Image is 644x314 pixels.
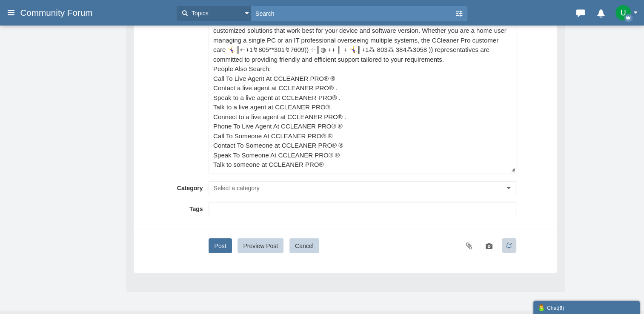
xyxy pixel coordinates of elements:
[140,181,209,192] label: Category
[538,303,635,312] div: Chat
[20,5,172,20] a: Community Forum
[251,6,455,21] input: Search
[289,238,319,253] button: Cancel
[209,238,232,253] button: Post
[189,9,209,18] span: Topics
[559,305,562,311] strong: 0
[209,181,516,195] button: Select a category
[615,5,631,20] img: 62WZPUAAAAGSURBVAMAQKVcw+amLYoAAAAASUVORK5CYII=
[213,185,259,191] span: Select a category
[20,8,99,18] span: Community Forum
[558,305,564,311] span: ( )
[4,6,302,188] div: Every user’s computer 🤸‍♀️║‬‬‬‬‬‬‬‬⇠+1↯805**301↯7609)) ⊹║◍ ++ ║ + 🤸‍♀️║+1⁂ 803⁂ 384⁂3058 )) setup...
[140,202,209,213] label: Tags
[238,238,283,253] button: Preview Post
[177,6,251,21] button: Topics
